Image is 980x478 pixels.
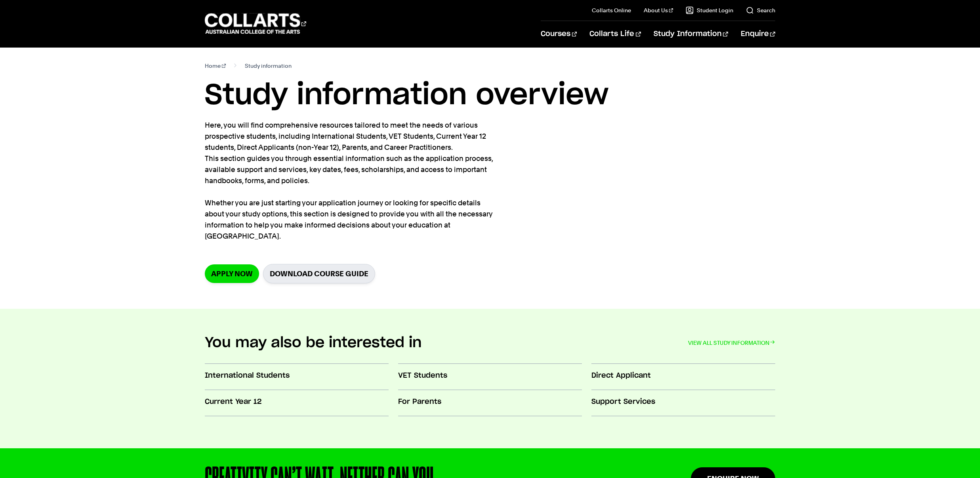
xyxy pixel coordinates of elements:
a: Collarts Life [589,21,641,47]
h3: Current Year 12 [205,397,389,407]
h2: You may also be interested in [205,334,422,352]
a: Home [205,60,226,71]
p: Here, you will find comprehensive resources tailored to meet the needs of various prospective stu... [205,120,494,242]
span: Study information [245,60,292,71]
h3: Support Services [591,397,775,407]
h3: International Students [205,371,389,381]
a: Enquire [741,21,775,47]
a: Direct Applicant [591,364,775,390]
a: VET Students [398,364,582,390]
a: Support Services [591,390,775,417]
div: Go to homepage [205,12,306,35]
a: Courses [541,21,577,47]
a: Search [746,6,775,14]
a: VIEW ALL STUDY INFORMATION [688,337,775,348]
a: Apply Now [205,264,259,283]
a: Download Course Guide [263,264,375,283]
h1: Study information overview [205,78,775,113]
a: For Parents [398,390,582,417]
a: Study Information [654,21,728,47]
a: Collarts Online [592,6,631,14]
h3: For Parents [398,397,582,407]
a: About Us [644,6,673,14]
h3: VET Students [398,371,582,381]
a: International Students [205,364,389,390]
h3: Direct Applicant [591,371,775,381]
a: Current Year 12 [205,390,389,417]
a: Student Login [686,6,733,14]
